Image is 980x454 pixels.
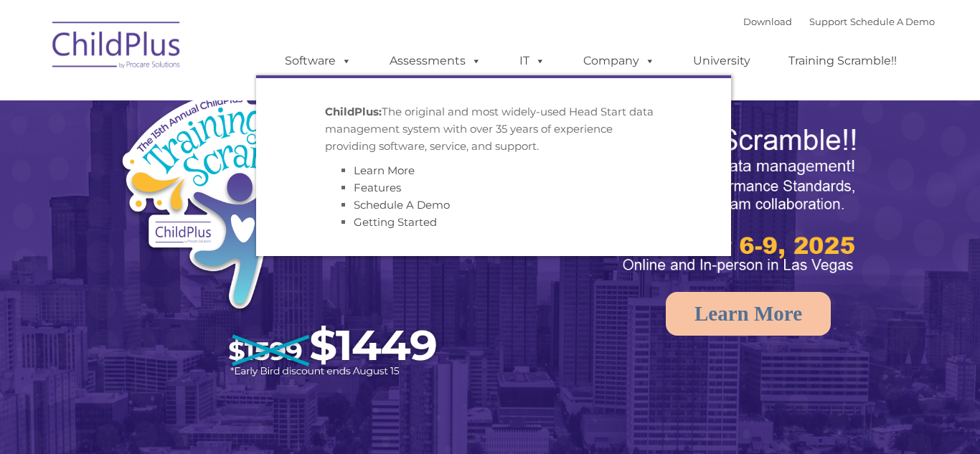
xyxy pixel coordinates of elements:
a: Support [809,16,847,27]
a: Getting Started [354,215,437,229]
font: | [743,16,935,27]
a: Software [270,47,366,75]
img: ChildPlus by Procare Solutions [45,11,189,83]
strong: ChildPlus: [325,105,382,118]
a: Features [354,181,401,194]
p: The original and most widely-used Head Start data management system with over 35 years of experie... [325,103,662,155]
a: IT [505,47,560,75]
a: Schedule A Demo [850,16,935,27]
a: University [679,47,765,75]
a: Schedule A Demo [354,198,450,212]
a: Download [743,16,792,27]
a: Company [569,47,669,75]
a: Learn More [666,292,831,336]
a: Learn More [354,164,415,177]
a: Assessments [375,47,496,75]
a: Training Scramble!! [774,47,911,75]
